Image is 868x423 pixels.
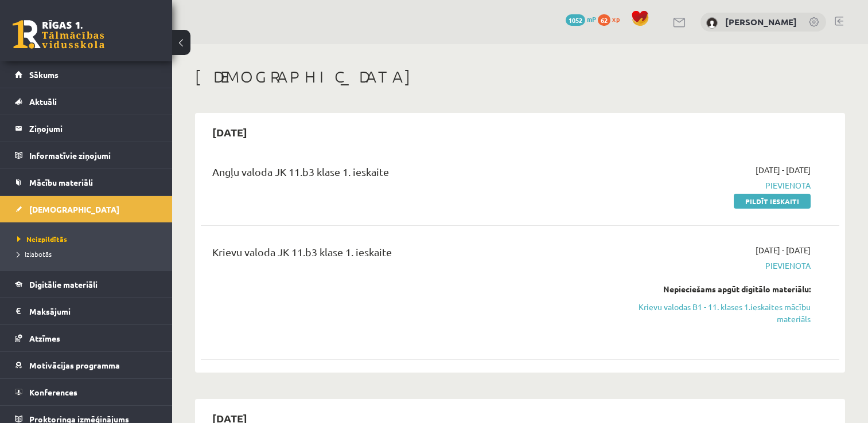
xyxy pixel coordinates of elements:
a: Neizpildītās [17,234,161,244]
a: 1052 mP [566,14,596,23]
legend: Maksājumi [29,298,158,324]
span: 62 [598,14,610,26]
a: Konferences [15,379,158,405]
span: Aktuāli [29,96,57,107]
a: [PERSON_NAME] [725,16,797,28]
div: Nepieciešams apgūt digitālo materiālu: [622,283,811,295]
a: Informatīvie ziņojumi [15,142,158,169]
span: Neizpildītās [17,234,67,244]
div: Krievu valoda JK 11.b3 klase 1. ieskaite [212,244,605,265]
a: Krievu valodas B1 - 11. klases 1.ieskaites mācību materiāls [622,301,811,325]
legend: Ziņojumi [29,115,158,142]
span: Izlabotās [17,249,52,258]
span: [DEMOGRAPHIC_DATA] [29,204,119,214]
a: Ziņojumi [15,115,158,142]
a: Digitālie materiāli [15,271,158,297]
span: Pievienota [622,260,811,272]
span: [DATE] - [DATE] [756,164,811,176]
span: Mācību materiāli [29,177,93,187]
span: xp [612,14,620,23]
span: Sākums [29,69,59,80]
span: 1052 [566,14,585,26]
span: [DATE] - [DATE] [756,244,811,256]
a: Maksājumi [15,298,158,324]
h2: [DATE] [201,119,259,146]
span: Digitālie materiāli [29,279,98,289]
span: Pievienota [622,179,811,191]
span: mP [587,14,596,23]
div: Angļu valoda JK 11.b3 klase 1. ieskaite [212,164,605,185]
a: Atzīmes [15,325,158,351]
a: Sākums [15,61,158,88]
a: Pildīt ieskaiti [734,194,811,209]
a: Aktuāli [15,88,158,115]
a: Izlabotās [17,249,161,259]
h1: [DEMOGRAPHIC_DATA] [195,67,845,87]
a: 62 xp [598,14,625,23]
a: Motivācijas programma [15,352,158,378]
legend: Informatīvie ziņojumi [29,142,158,169]
img: Dairis Tilkēvičs [706,17,718,29]
span: Motivācijas programma [29,360,120,370]
span: Atzīmes [29,333,60,343]
a: Mācību materiāli [15,169,158,195]
a: Rīgas 1. Tālmācības vidusskola [13,20,104,49]
a: [DEMOGRAPHIC_DATA] [15,196,158,222]
span: Konferences [29,387,77,397]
